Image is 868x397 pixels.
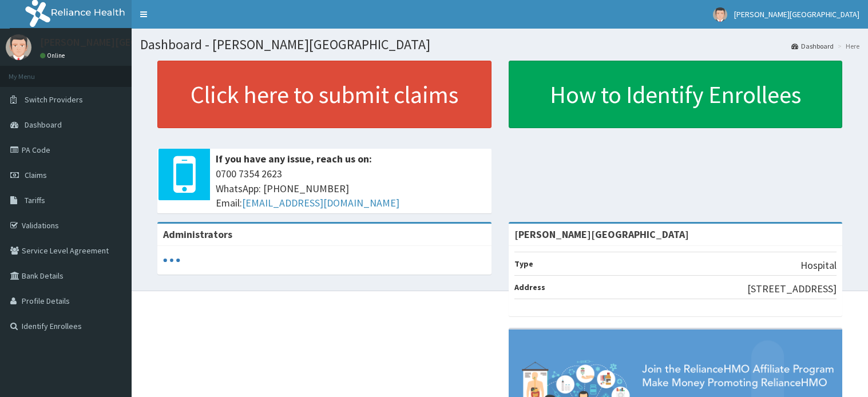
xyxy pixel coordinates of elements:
b: Address [514,282,545,292]
span: Claims [25,170,47,180]
strong: [PERSON_NAME][GEOGRAPHIC_DATA] [514,228,689,241]
img: User Image [713,7,727,22]
b: If you have any issue, reach us on: [216,152,372,165]
a: Online [40,51,68,59]
p: [PERSON_NAME][GEOGRAPHIC_DATA] [40,37,209,47]
span: Tariffs [25,195,45,205]
span: Dashboard [25,120,62,130]
h1: Dashboard - [PERSON_NAME][GEOGRAPHIC_DATA] [140,37,859,52]
a: Dashboard [791,41,834,51]
b: Type [514,259,533,269]
span: [PERSON_NAME][GEOGRAPHIC_DATA] [734,9,859,19]
a: How to Identify Enrollees [509,61,843,128]
a: [EMAIL_ADDRESS][DOMAIN_NAME] [242,196,399,209]
p: Hospital [800,258,837,273]
span: 0700 7354 2623 WhatsApp: [PHONE_NUMBER] Email: [216,166,486,211]
li: Here [835,41,859,51]
img: User Image [6,34,31,60]
p: [STREET_ADDRESS] [747,281,837,296]
svg: audio-loading [163,252,180,269]
b: Administrators [163,228,232,241]
span: Switch Providers [25,94,83,105]
a: Click here to submit claims [157,61,492,128]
